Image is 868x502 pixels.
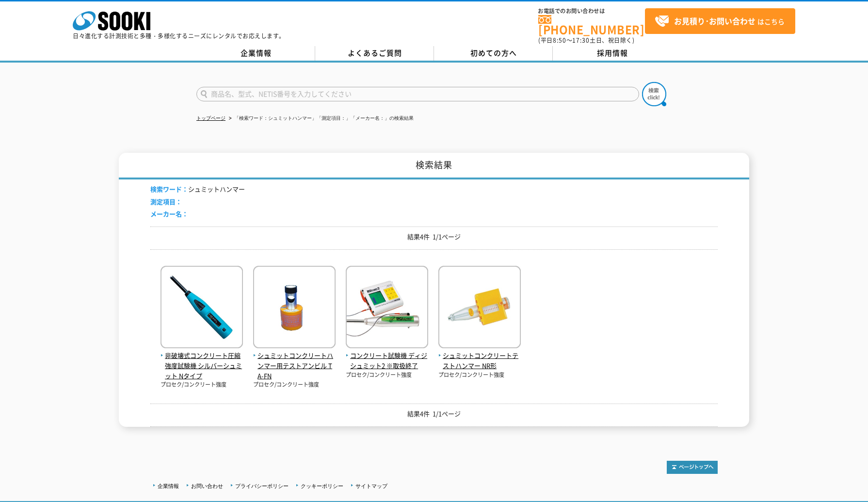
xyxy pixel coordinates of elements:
[434,46,553,61] a: 初めての方へ
[150,184,188,194] span: 検索ワード：
[346,266,428,351] img: ディジシュミット2 ※取扱終了
[438,266,521,351] img: NR形
[150,184,245,194] li: シュミットハンマー
[73,33,285,39] p: 日々進化する計測技術と多種・多様化するニーズにレンタルでお応えします。
[438,371,521,379] p: プロセク/コンクリート強度
[119,153,749,179] h1: 検索結果
[150,209,188,218] span: メーカー名：
[355,483,387,489] a: サイトマップ
[150,232,718,242] p: 結果4件 1/1ページ
[235,483,289,489] a: プライバシーポリシー
[161,266,243,351] img: シルバーシュミット Nタイプ
[315,46,434,61] a: よくあるご質問
[150,197,182,206] span: 測定項目：
[438,351,521,371] span: シュミットコンクリートテストハンマー NR形
[572,36,590,45] span: 17:30
[645,8,795,34] a: お見積り･お問い合わせはこちら
[253,381,336,389] p: プロセク/コンクリート強度
[655,14,785,29] span: はこちら
[196,46,315,61] a: 企業情報
[667,461,718,474] img: トップページへ
[553,36,566,45] span: 8:50
[196,87,639,101] input: 商品名、型式、NETIS番号を入力してください
[438,340,521,371] a: シュミットコンクリートテストハンマー NR形
[253,266,336,351] img: TA-FN
[161,340,243,381] a: 非破壊式コンクリート圧縮強度試験機 シルバーシュミット Nタイプ
[642,82,666,106] img: btn_search.png
[301,483,343,489] a: クッキーポリシー
[253,351,336,381] span: シュミットコンクリートハンマー用テストアンビル TA-FN
[538,8,645,14] span: お電話でのお問い合わせは
[227,113,414,124] li: 「検索ワード：シュミットハンマー」「測定項目：」「メーカー名：」の検索結果
[253,340,336,381] a: シュミットコンクリートハンマー用テストアンビル TA-FN
[158,483,179,489] a: 企業情報
[150,409,718,419] p: 結果4件 1/1ページ
[161,351,243,381] span: 非破壊式コンクリート圧縮強度試験機 シルバーシュミット Nタイプ
[538,15,645,35] a: [PHONE_NUMBER]
[674,15,755,27] strong: お見積り･お問い合わせ
[346,340,428,371] a: コンクリート試験機 ディジシュミット2 ※取扱終了
[161,381,243,389] p: プロセク/コンクリート強度
[346,351,428,371] span: コンクリート試験機 ディジシュミット2 ※取扱終了
[191,483,223,489] a: お問い合わせ
[470,48,517,58] span: 初めての方へ
[196,115,225,121] a: トップページ
[553,46,672,61] a: 採用情報
[346,371,428,379] p: プロセク/コンクリート強度
[538,36,634,45] span: (平日 ～ 土日、祝日除く)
